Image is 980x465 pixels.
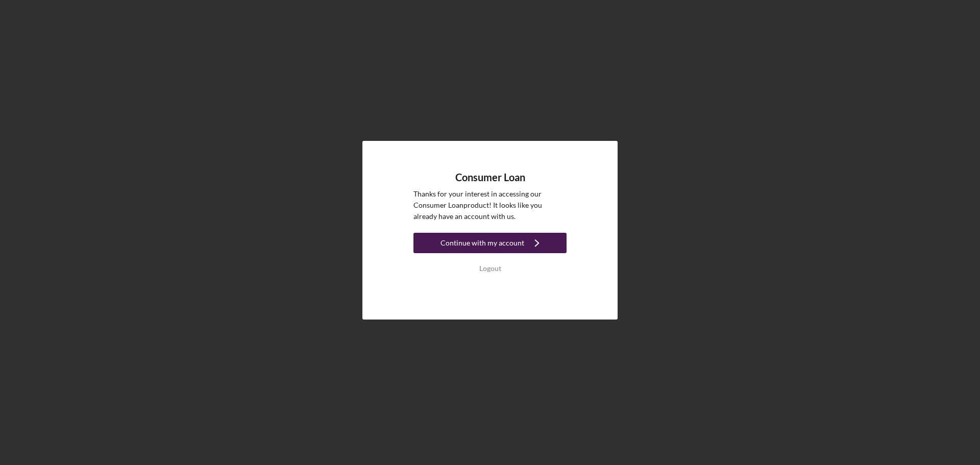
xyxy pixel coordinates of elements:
[413,188,567,223] p: Thanks for your interest in accessing our Consumer Loan product! It looks like you already have a...
[479,258,501,279] div: Logout
[455,172,525,183] h4: Consumer Loan
[413,233,567,256] a: Continue with my account
[413,258,567,279] button: Logout
[413,233,567,253] button: Continue with my account
[440,233,524,253] div: Continue with my account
